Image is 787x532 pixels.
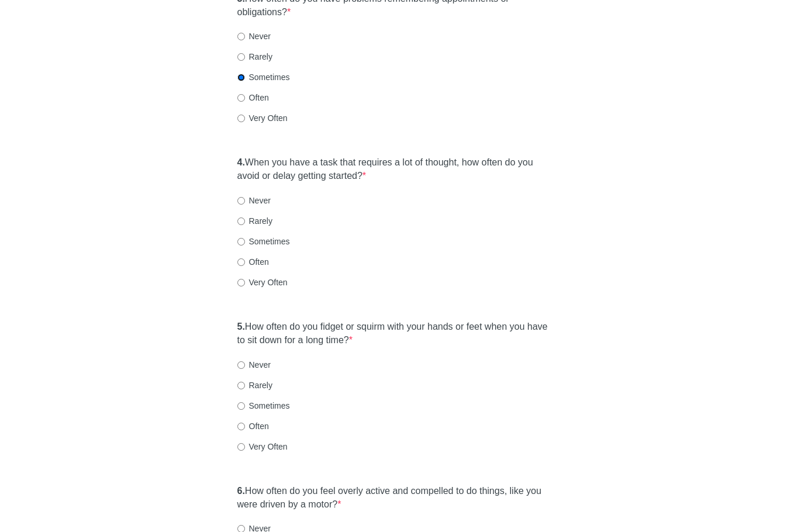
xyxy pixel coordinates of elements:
[237,197,245,205] input: Never
[237,238,245,246] input: Sometimes
[237,258,245,266] input: Often
[237,485,550,512] label: How often do you feel overly active and compelled to do things, like you were driven by a motor?
[237,379,272,391] label: Rarely
[237,157,245,167] strong: 4.
[237,92,269,103] label: Often
[237,217,245,225] input: Rarely
[237,420,269,432] label: Often
[237,195,271,206] label: Never
[237,402,245,410] input: Sometimes
[237,279,245,286] input: Very Often
[237,277,288,288] label: Very Often
[237,320,550,347] label: How often do you fidget or squirm with your hands or feet when you have to sit down for a long time?
[237,156,550,183] label: When you have a task that requires a lot of thought, how often do you avoid or delay getting star...
[237,441,288,452] label: Very Often
[237,322,245,331] strong: 5.
[237,400,290,412] label: Sometimes
[237,443,245,451] input: Very Often
[237,486,245,496] strong: 6.
[237,30,271,42] label: Never
[237,115,245,122] input: Very Often
[237,236,290,247] label: Sometimes
[237,71,290,83] label: Sometimes
[237,112,288,124] label: Very Often
[237,215,272,227] label: Rarely
[237,94,245,102] input: Often
[237,361,245,369] input: Never
[237,33,245,40] input: Never
[237,359,271,371] label: Never
[237,423,245,430] input: Often
[237,74,245,81] input: Sometimes
[237,256,269,268] label: Often
[237,51,272,63] label: Rarely
[237,53,245,61] input: Rarely
[237,382,245,389] input: Rarely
